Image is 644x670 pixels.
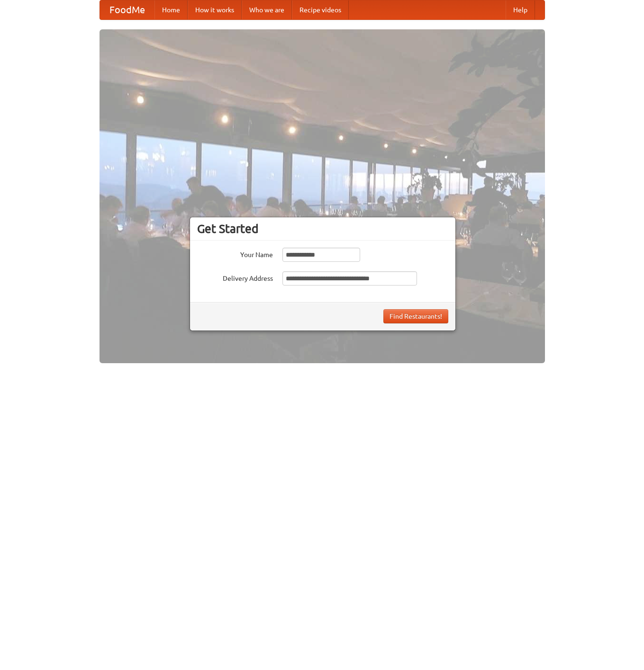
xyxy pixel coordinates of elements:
button: Find Restaurants! [383,309,448,323]
a: FoodMe [100,0,154,19]
label: Your Name [197,248,273,259]
label: Delivery Address [197,271,273,283]
a: Recipe videos [292,0,349,19]
h3: Get Started [197,222,448,236]
a: Help [506,0,535,19]
a: How it works [188,0,242,19]
a: Who we are [242,0,292,19]
a: Home [154,0,188,19]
